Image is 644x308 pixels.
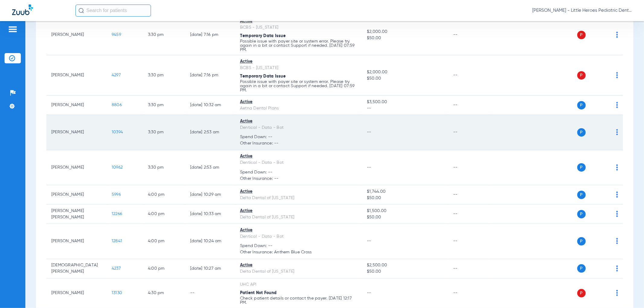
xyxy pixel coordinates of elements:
div: Active [240,153,357,160]
span: -- [367,105,444,112]
span: Spend Down: -- [240,243,357,249]
span: Other Insurance: -- [240,176,357,182]
div: Active [240,208,357,214]
img: hamburger-icon [8,26,18,33]
td: 3:30 PM [143,15,185,55]
td: 3:30 PM [143,150,185,186]
td: [DATE] 2:53 AM [185,150,235,186]
span: Temporary Data Issue [240,34,286,38]
span: $2,500.00 [367,262,444,268]
span: 13130 [112,291,122,295]
td: -- [448,96,489,115]
td: [DEMOGRAPHIC_DATA][PERSON_NAME] [46,259,107,278]
img: group-dot-blue.svg [616,265,618,271]
td: -- [448,150,489,186]
span: $3,500.00 [367,99,444,105]
span: P [577,163,586,172]
span: $50.00 [367,195,444,201]
td: [PERSON_NAME] [46,185,107,205]
td: -- [448,185,489,205]
span: 9459 [112,33,121,37]
span: $1,744.00 [367,189,444,195]
span: Spend Down: -- [240,169,357,176]
span: 10962 [112,165,123,170]
td: [PERSON_NAME] [46,115,107,150]
span: -- [367,130,371,134]
td: [PERSON_NAME] [46,55,107,96]
div: Active [240,118,357,125]
td: 4:00 PM [143,224,185,259]
span: P [577,71,586,80]
div: Dentical - Data - Bot [240,233,357,240]
td: 4:00 PM [143,259,185,278]
td: [DATE] 10:32 AM [185,96,235,115]
span: $2,000.00 [367,29,444,35]
span: 12266 [112,212,122,216]
td: 3:30 PM [143,115,185,150]
td: [DATE] 10:24 AM [185,224,235,259]
img: group-dot-blue.svg [616,32,618,38]
td: -- [448,15,489,55]
td: [DATE] 2:53 AM [185,115,235,150]
div: Dentical - Data - Bot [240,125,357,131]
td: [DATE] 7:16 PM [185,15,235,55]
span: 8806 [112,103,122,107]
div: Active [240,262,357,268]
iframe: Chat Widget [614,279,644,308]
span: P [577,31,586,39]
td: 4:00 PM [143,205,185,224]
span: P [577,101,586,110]
span: $1,500.00 [367,208,444,214]
td: -- [448,259,489,278]
span: P [577,128,586,137]
span: 5996 [112,192,121,197]
span: $2,000.00 [367,69,444,75]
span: [PERSON_NAME] - Little Heroes Pediatric Dentistry [532,8,632,14]
p: Check patient details or contact the payer. [DATE] 12:17 PM. [240,296,357,305]
td: 3:30 PM [143,55,185,96]
img: group-dot-blue.svg [616,72,618,78]
span: $50.00 [367,75,444,82]
div: Active [240,189,357,195]
td: [DATE] 10:29 AM [185,185,235,205]
td: -- [448,115,489,150]
div: Active [240,59,357,65]
span: P [577,210,586,218]
span: 4237 [112,266,121,271]
span: $50.00 [367,214,444,221]
span: P [577,237,586,246]
img: group-dot-blue.svg [616,164,618,170]
div: Active [240,18,357,24]
td: [PERSON_NAME] [PERSON_NAME] [46,205,107,224]
div: Active [240,227,357,233]
img: group-dot-blue.svg [616,192,618,198]
input: Search for patients [75,5,151,17]
td: -- [448,55,489,96]
span: -- [367,291,371,295]
td: [DATE] 10:27 AM [185,259,235,278]
td: [PERSON_NAME] [46,96,107,115]
span: $50.00 [367,35,444,41]
span: -- [367,165,371,170]
td: [DATE] 10:33 AM [185,205,235,224]
span: Patient Not Found [240,291,277,295]
img: group-dot-blue.svg [616,129,618,135]
td: -- [448,205,489,224]
span: P [577,264,586,273]
p: Possible issue with payer site or system error. Please try again in a bit or contact Support if n... [240,80,357,92]
div: Delta Dental of [US_STATE] [240,268,357,275]
span: Temporary Data Issue [240,74,286,78]
img: group-dot-blue.svg [616,211,618,217]
td: 3:30 PM [143,96,185,115]
span: Other Insurance: -- [240,140,357,147]
div: BCBS - [US_STATE] [240,65,357,71]
td: [PERSON_NAME] [46,150,107,186]
td: [DATE] 7:16 PM [185,55,235,96]
td: [PERSON_NAME] [46,224,107,259]
img: group-dot-blue.svg [616,102,618,108]
div: Active [240,99,357,105]
img: Zuub Logo [12,5,33,15]
span: 10394 [112,130,123,134]
span: 12841 [112,239,122,243]
img: group-dot-blue.svg [616,238,618,244]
